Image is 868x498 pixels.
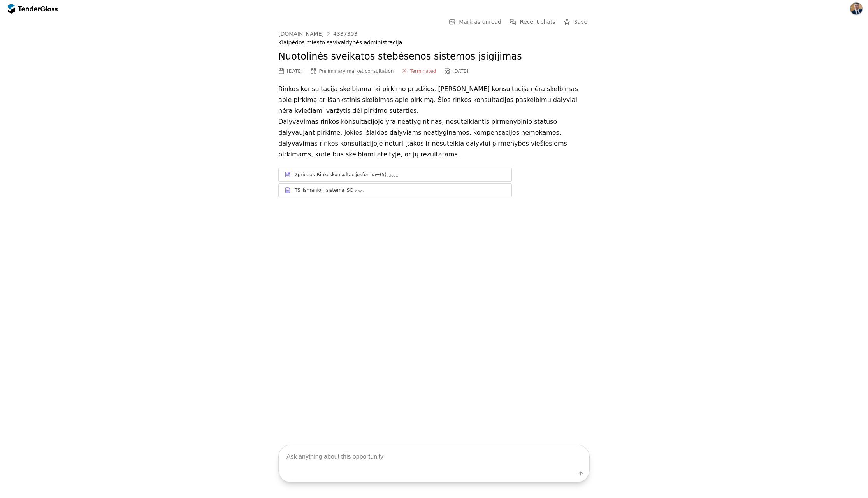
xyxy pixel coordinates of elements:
button: Save [562,17,590,27]
button: Recent chats [508,17,558,27]
h2: Nuotolinės sveikatos stebėsenos sistemos įsigijimas [278,50,590,63]
div: TS_Ismanioji_sistema_SC [295,187,353,193]
div: 4337303 [333,31,357,37]
button: Mark as unread [446,17,504,27]
span: Terminated [410,68,436,74]
a: 2priedas-Rinkoskonsultacijosforma+(5).docx [278,168,512,182]
a: TS_Ismanioji_sistema_SC.docx [278,183,512,197]
div: Klaipėdos miesto savivaldybės administracija [278,39,590,46]
span: Recent chats [520,19,555,25]
div: .docx [387,173,399,178]
span: Preliminary market consultation [319,68,394,74]
a: [DOMAIN_NAME]4337303 [278,31,357,37]
p: Rinkos konsultacija skelbiama iki pirkimo pradžios. [PERSON_NAME] konsultacija nėra skelbimas api... [278,84,590,160]
span: Mark as unread [459,19,501,25]
div: [DATE] [452,68,468,74]
div: [DATE] [287,68,303,74]
span: Save [574,19,587,25]
div: [DOMAIN_NAME] [278,31,324,37]
div: 2priedas-Rinkoskonsultacijosforma+(5) [295,172,387,178]
div: .docx [354,189,365,194]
